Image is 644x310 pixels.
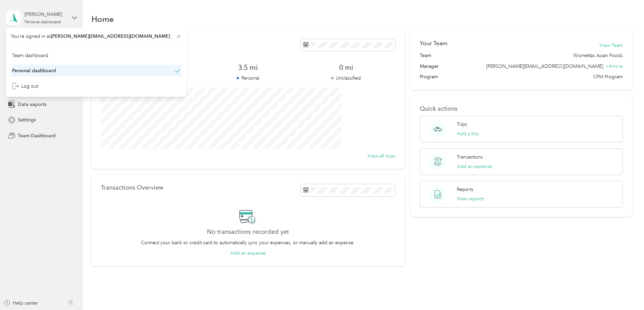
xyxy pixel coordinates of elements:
[573,52,623,59] span: Wismettac Asian Foods
[593,73,623,80] span: CPM Program
[368,152,395,160] button: View all trips
[297,63,395,72] span: 0 mi
[18,116,36,123] span: Settings
[12,83,38,90] div: Log out
[457,195,484,202] button: View reports
[486,63,603,69] span: [PERSON_NAME][EMAIL_ADDRESS][DOMAIN_NAME]
[297,75,395,82] p: Unclassified
[207,228,289,235] h2: No transactions recorded yet
[25,11,67,18] div: [PERSON_NAME]
[457,121,467,128] p: Trips
[25,20,61,24] div: Personal dashboard
[457,130,479,137] button: Add a trip
[12,67,56,74] div: Personal dashboard
[199,63,297,72] span: 3.5 mi
[606,272,644,310] iframe: Everlance-gr Chat Button Frame
[420,105,623,112] p: Quick actions
[420,39,447,48] h2: Your Team
[18,101,47,108] span: Data exports
[91,16,114,23] h1: Home
[420,73,438,80] span: Program
[420,52,431,59] span: Team
[457,153,483,161] p: Transactions
[457,186,473,193] p: Reports
[11,33,181,40] span: You’re signed in as
[4,300,38,307] button: Help center
[420,63,439,70] span: Manager
[141,239,355,246] p: Connect your bank or credit card to automatically sync your expenses, or manually add an expense.
[199,75,297,82] p: Personal
[12,52,48,59] div: Team dashboard
[599,42,623,49] button: View Team
[18,132,56,139] span: Team Dashboard
[457,163,492,170] button: Add an expense
[606,63,623,69] span: + 4 more
[101,184,163,191] p: Transactions Overview
[230,250,266,257] button: Add an expense
[51,33,170,39] span: [PERSON_NAME][EMAIL_ADDRESS][DOMAIN_NAME]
